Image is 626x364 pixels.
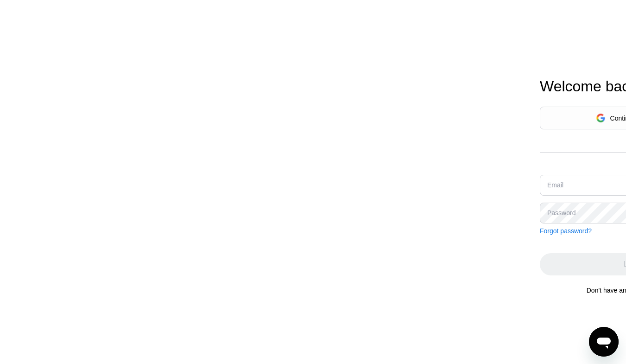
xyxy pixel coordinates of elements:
[540,227,592,235] div: Forgot password?
[547,181,563,189] div: Email
[547,209,575,217] div: Password
[589,327,619,357] iframe: Button to launch messaging window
